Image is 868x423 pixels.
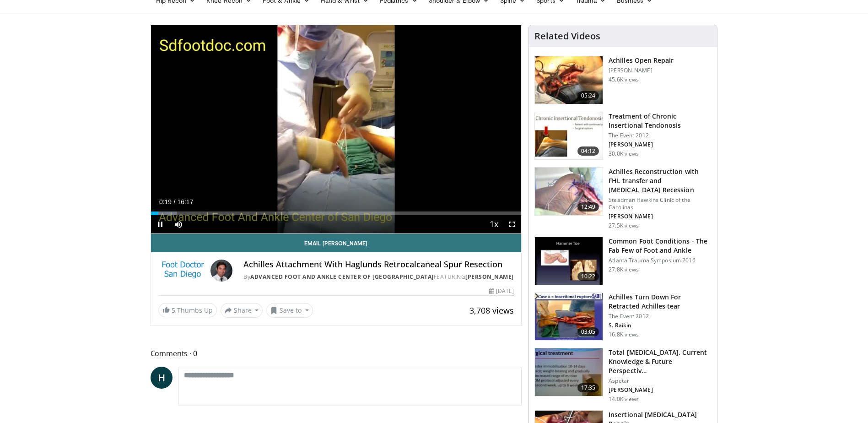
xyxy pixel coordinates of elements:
[534,112,712,160] a: 04:12 Treatment of Chronic Insertional Tendonosis The Event 2012 [PERSON_NAME] 30.0K views
[609,313,712,320] p: The Event 2012
[151,367,173,389] a: H
[485,215,503,233] button: Playback Rate
[465,273,514,281] a: [PERSON_NAME]
[469,305,514,316] span: 3,708 views
[177,198,193,206] span: 16:17
[609,293,712,311] h3: Achilles Turn Down For Retracted Achilles tear
[243,273,514,281] div: By FEATURING
[609,67,674,74] p: [PERSON_NAME]
[609,196,712,211] p: Steadman Hawkins Clinic of the Carolinas
[159,198,172,206] span: 0:19
[151,211,522,215] div: Progress Bar
[534,293,712,341] a: 03:05 Achilles Turn Down For Retracted Achilles tear The Event 2012 S. Raikin 16.8K views
[577,202,599,211] span: 12:49
[609,322,712,329] p: S. Raikin
[609,396,639,403] p: 14.0K views
[609,76,639,83] p: 45.6K views
[151,234,522,252] a: Email [PERSON_NAME]
[534,237,712,285] a: 10:22 Common Foot Conditions - The Fab Few of Foot and Ankle Atlanta Trauma Symposium 2016 27.8K ...
[577,272,599,281] span: 10:22
[489,287,514,295] div: [DATE]
[158,303,217,317] a: 5 Thumbs Up
[534,167,712,229] a: 12:49 Achilles Reconstruction with FHL transfer and [MEDICAL_DATA] Recession Steadman Hawkins Cli...
[609,222,639,229] p: 27.5K views
[151,215,169,233] button: Pause
[609,377,712,385] p: Aspetar
[609,167,712,195] h3: Achilles Reconstruction with FHL transfer and [MEDICAL_DATA] Recession
[535,237,603,285] img: 4559c471-f09d-4bda-8b3b-c296350a5489.150x105_q85_crop-smart_upscale.jpg
[174,198,176,206] span: /
[609,56,674,65] h3: Achilles Open Repair
[534,348,712,403] a: 17:35 Total [MEDICAL_DATA], Current Knowledge & Future Perspectiv… Aspetar [PERSON_NAME] 14.0K views
[158,260,207,282] img: Advanced Foot and Ankle Center of San Diego
[609,150,639,157] p: 30.0K views
[534,56,712,104] a: 05:24 Achilles Open Repair [PERSON_NAME] 45.6K views
[503,215,521,233] button: Fullscreen
[535,293,603,341] img: MGngRNnbuHoiqTJH4xMDoxOmtxOwKG7D_3.150x105_q85_crop-smart_upscale.jpg
[534,31,600,42] h4: Related Videos
[577,327,599,336] span: 03:05
[609,331,639,338] p: 16.8K views
[535,112,603,160] img: O0cEsGv5RdudyPNn4xMDoxOmtxOwKG7D_1.150x105_q85_crop-smart_upscale.jpg
[609,257,712,264] p: Atlanta Trauma Symposium 2016
[169,215,188,233] button: Mute
[266,303,313,318] button: Save to
[250,273,434,281] a: Advanced Foot and Ankle Center of [GEOGRAPHIC_DATA]
[609,386,712,394] p: [PERSON_NAME]
[243,260,514,270] h4: Achilles Attachment With Haglunds Retrocalcaneal Spur Resection
[535,168,603,215] img: ASqSTwfBDudlPt2X4xMDoxOjA4MTsiGN.150x105_q85_crop-smart_upscale.jpg
[577,91,599,100] span: 05:24
[609,213,712,220] p: [PERSON_NAME]
[609,141,712,148] p: [PERSON_NAME]
[151,25,522,234] video-js: Video Player
[210,260,232,282] img: Avatar
[535,348,603,396] img: xX2wXF35FJtYfXNX4xMDoxOjBzMTt2bJ_1.150x105_q85_crop-smart_upscale.jpg
[577,383,599,392] span: 17:35
[609,112,712,130] h3: Treatment of Chronic Insertional Tendonosis
[535,56,603,104] img: Achilles_open_repai_100011708_1.jpg.150x105_q85_crop-smart_upscale.jpg
[151,347,522,359] span: Comments 0
[221,303,263,318] button: Share
[577,146,599,156] span: 04:12
[609,348,712,375] h3: Total [MEDICAL_DATA], Current Knowledge & Future Perspectiv…
[609,237,712,255] h3: Common Foot Conditions - The Fab Few of Foot and Ankle
[609,132,712,139] p: The Event 2012
[609,266,639,273] p: 27.8K views
[172,306,175,315] span: 5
